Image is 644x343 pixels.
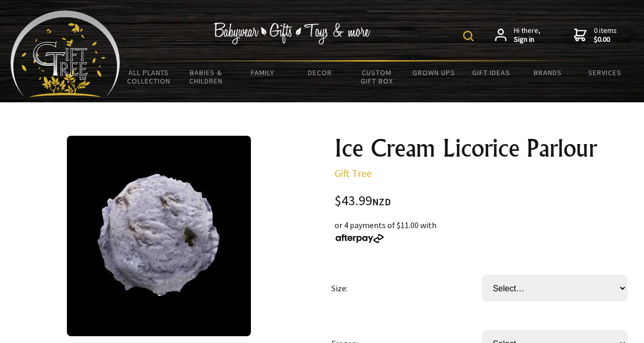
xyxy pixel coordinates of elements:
[406,62,463,84] a: Grown Ups
[514,35,540,44] strong: Sign in
[213,22,370,44] img: Babywear - Gifts - Toys & more
[594,35,617,44] strong: $0.00
[67,136,251,336] img: Ice Cream Licorice Parlour
[177,62,234,92] a: Babies & Children
[335,167,372,180] a: Gift Tree
[514,26,540,44] span: Hi there,
[463,31,474,41] img: product search
[335,219,636,244] div: or 4 payments of $11.00 with
[577,62,634,84] a: Services
[335,234,385,243] img: Afterpay
[291,62,348,84] a: Decor
[495,26,540,44] a: Hi there,Sign in
[520,62,577,84] a: Brands
[234,62,291,84] a: Family
[335,136,636,161] h1: Ice Cream Licorice Parlour
[335,194,636,208] div: $43.99
[120,62,177,92] a: All Plants Collection
[348,62,405,92] a: Custom Gift Box
[10,10,120,97] img: Babyware - Gifts - Toys and more...
[574,26,617,44] a: 0 items$0.00
[463,62,520,84] a: Gift Ideas
[594,26,617,44] span: 0 items
[331,261,482,316] td: Size:
[372,196,391,208] span: NZD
